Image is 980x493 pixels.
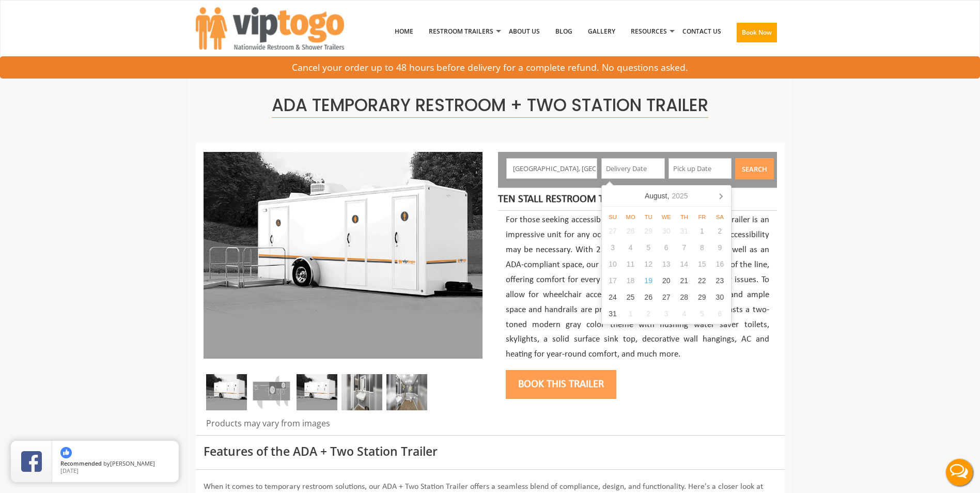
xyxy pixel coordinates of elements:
div: 29 [640,223,658,239]
div: 30 [711,289,729,305]
div: 5 [640,239,658,256]
div: Fr [693,213,711,221]
div: 12 [640,256,658,272]
div: 15 [693,256,711,272]
img: Inside view of inside of ADA + 2 with luxury sink and mirror [341,374,382,410]
div: 26 [640,289,658,305]
div: We [657,213,675,221]
a: Contact Us [675,5,729,58]
a: Home [387,5,421,58]
img: VIPTOGO [196,7,344,50]
img: Review Rating [21,451,42,472]
button: Live Chat [939,452,980,493]
div: Mo [621,213,640,221]
i: 2025 [672,191,688,201]
div: 3 [657,305,675,322]
div: 24 [604,289,622,305]
div: 4 [621,239,640,256]
input: Delivery Date [601,158,665,179]
div: 4 [675,305,693,322]
a: Gallery [580,5,623,58]
img: Inside view of ADA+2 in gray with one sink, stall and interior decorations [386,374,427,410]
div: 28 [621,223,640,239]
div: Su [604,213,622,221]
img: Three restrooms out of which one ADA, one female and one male [206,374,247,410]
img: thumbs up icon [60,447,72,458]
div: 6 [657,239,675,256]
div: 18 [621,272,640,289]
div: 27 [604,223,622,239]
a: Book Now [729,5,785,65]
div: 13 [657,256,675,272]
div: 25 [621,289,640,305]
div: 1 [621,305,640,322]
span: ADA Temporary Restroom + Two Station Trailer [272,93,708,118]
div: 31 [675,223,693,239]
div: 14 [675,256,693,272]
div: 11 [621,256,640,272]
span: by [60,460,170,468]
span: [DATE] [60,467,79,474]
a: Blog [548,5,580,58]
div: 16 [711,256,729,272]
div: 8 [693,239,711,256]
a: About Us [501,5,548,58]
div: Th [675,213,693,221]
h4: Ten Stall Restroom Trailer [498,193,769,206]
div: Sa [711,213,729,221]
div: 23 [711,272,729,289]
div: 2 [711,223,729,239]
div: 5 [693,305,711,322]
div: 6 [711,305,729,322]
div: 21 [675,272,693,289]
div: 29 [693,289,711,305]
div: 2 [640,305,658,322]
button: Book Now [737,23,777,42]
p: For those seeking accessible restroom trailers, this 9×16 ADA trailer is an impressive unit for a... [506,213,769,362]
button: Book this trailer [506,370,616,399]
div: August, [641,188,692,204]
div: 28 [675,289,693,305]
div: 31 [604,305,622,322]
div: 10 [604,256,622,272]
img: A detailed image of ADA +2 trailer floor plan [251,374,292,410]
div: 1 [693,223,711,239]
img: Three restrooms out of which one ADA, one female and one male [297,374,337,410]
span: Recommended [60,459,102,467]
div: 7 [675,239,693,256]
div: 3 [604,239,622,256]
div: Products may vary from images [204,418,483,435]
div: 17 [604,272,622,289]
h3: Features of the ADA + Two Station Trailer [204,445,777,458]
img: Three restrooms out of which one ADA, one female and one male [204,152,483,359]
div: 30 [657,223,675,239]
a: Resources [623,5,675,58]
div: 19 [640,272,658,289]
div: 22 [693,272,711,289]
a: Restroom Trailers [421,5,501,58]
span: [PERSON_NAME] [110,459,155,467]
input: Enter your Address [506,158,597,179]
div: 20 [657,272,675,289]
div: 27 [657,289,675,305]
input: Pick up Date [668,158,732,179]
div: 9 [711,239,729,256]
div: Tu [640,213,658,221]
button: Search [735,158,774,179]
